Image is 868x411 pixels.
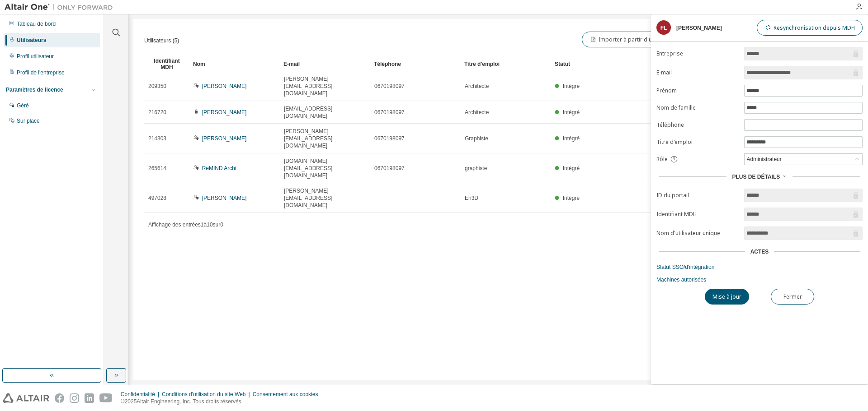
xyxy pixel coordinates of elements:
[125,398,137,405] font: 2025
[148,222,201,228] font: Affichage des entrées
[220,222,223,228] font: 0
[656,121,684,129] font: Téléphone
[284,188,332,208] font: [PERSON_NAME][EMAIL_ADDRESS][DOMAIN_NAME]
[660,25,667,31] font: FL
[656,87,677,94] font: Prénom
[582,32,691,47] button: Importer à partir d'un fichier CSV
[676,25,722,31] font: [PERSON_NAME]
[17,69,65,76] font: Profil de l'entreprise
[70,393,79,403] img: instagram.svg
[783,293,802,300] font: Fermer
[563,165,580,171] font: Intégré
[656,229,720,237] font: Nom d'utilisateur unique
[284,158,332,179] font: [DOMAIN_NAME][EMAIL_ADDRESS][DOMAIN_NAME]
[144,37,179,44] font: Utilisateurs (5)
[599,36,684,43] font: Importer à partir d'un fichier CSV
[55,393,64,403] img: facebook.svg
[465,135,488,142] font: Graphiste
[17,37,46,43] font: Utilisateurs
[656,264,714,270] font: Statut SSO/d'intégration
[656,277,706,283] font: Machines autorisées
[465,165,487,171] font: graphiste
[374,165,405,171] font: 0670198097
[253,391,318,397] font: Consentement aux cookies
[374,135,405,142] font: 0670198097
[563,195,580,201] font: Intégré
[148,195,166,201] font: 497028
[148,83,166,89] font: 209350
[162,391,246,397] font: Conditions d'utilisation du site Web
[284,128,332,149] font: [PERSON_NAME][EMAIL_ADDRESS][DOMAIN_NAME]
[202,83,247,89] font: [PERSON_NAME]
[3,393,49,403] img: altair_logo.svg
[207,222,212,228] font: 10
[374,109,405,115] font: 0670198097
[656,104,696,111] font: Nom de famille
[193,61,205,67] font: Nom
[283,61,300,67] font: E-mail
[85,393,94,403] img: linkedin.svg
[284,106,332,119] font: [EMAIL_ADDRESS][DOMAIN_NAME]
[202,165,236,171] font: ReMIND Archi
[137,398,243,405] font: Altair Engineering, Inc. Tous droits réservés.
[204,222,207,228] font: à
[465,109,489,115] font: Architecte
[17,102,29,109] font: Géré
[712,293,741,300] font: Mise à jour
[374,83,405,89] font: 0670198097
[202,135,247,142] font: [PERSON_NAME]
[6,87,63,93] font: Paramètres de licence
[5,3,118,12] img: Altaïr Un
[746,156,781,162] font: Administrateur
[17,118,40,124] font: Sur place
[745,154,862,165] div: Administrateur
[656,69,672,76] font: E-mail
[121,391,155,397] font: Confidentialité
[774,24,855,32] font: Resynchronisation depuis MDH
[154,58,179,70] font: Identifiant MDH
[464,61,500,67] font: Titre d'emploi
[656,155,668,163] font: Rôle
[563,109,580,115] font: Intégré
[750,249,769,255] font: Actes
[17,53,54,60] font: Profil utilisateur
[555,61,570,67] font: Statut
[202,195,247,201] font: [PERSON_NAME]
[202,109,247,115] font: [PERSON_NAME]
[99,393,113,403] img: youtube.svg
[656,138,693,146] font: Titre d'emploi
[705,289,749,305] button: Mise à jour
[757,20,863,36] button: Resynchronisation depuis MDH
[563,83,580,89] font: Intégré
[465,83,489,89] font: Architecte
[148,135,166,142] font: 214303
[148,109,166,115] font: 216720
[465,195,478,201] font: En3D
[656,191,689,199] font: ID du portail
[563,135,580,142] font: Intégré
[732,174,780,180] font: Plus de détails
[213,222,221,228] font: sur
[284,76,332,97] font: [PERSON_NAME][EMAIL_ADDRESS][DOMAIN_NAME]
[771,289,814,305] button: Fermer
[121,398,125,405] font: ©
[656,50,683,57] font: Entreprise
[374,61,401,67] font: Téléphone
[148,165,166,171] font: 265614
[656,210,697,218] font: Identifiant MDH
[201,222,204,228] font: 1
[17,21,56,27] font: Tableau de bord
